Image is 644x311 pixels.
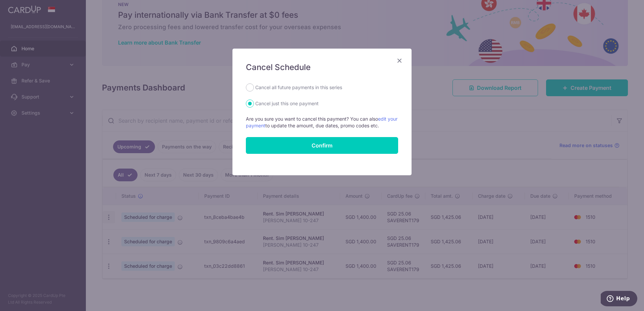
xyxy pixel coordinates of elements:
[246,137,398,154] button: Confirm
[246,62,398,73] h5: Cancel Schedule
[395,57,404,65] button: Close
[601,291,637,308] iframe: Opens a widget where you can find more information
[246,116,398,129] p: Are you sure you want to cancel this payment? You can also to update the amount, due dates, promo...
[255,100,319,108] label: Cancel just this one payment
[255,83,342,91] label: Cancel all future payments in this series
